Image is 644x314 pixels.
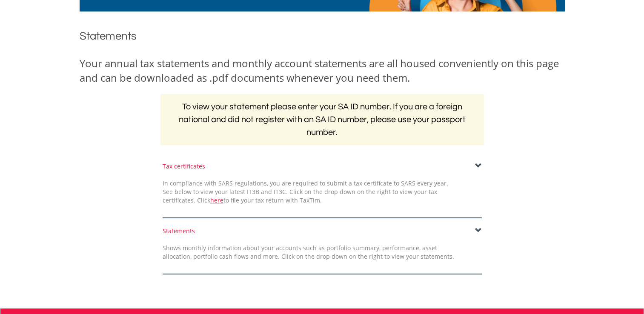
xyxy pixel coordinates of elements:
[197,196,322,204] span: Click to file your tax return with TaxTim.
[156,244,461,261] div: Shows monthly information about your accounts such as portfolio summary, performance, asset alloc...
[80,31,137,42] span: Statements
[80,56,565,86] div: Your annual tax statements and monthly account statements are all housed conveniently on this pag...
[160,94,484,145] h2: To view your statement please enter your SA ID number. If you are a foreign national and did not ...
[163,179,448,204] span: In compliance with SARS regulations, you are required to submit a tax certificate to SARS every y...
[163,227,482,235] div: Statements
[210,196,223,204] a: here
[163,162,482,171] div: Tax certificates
